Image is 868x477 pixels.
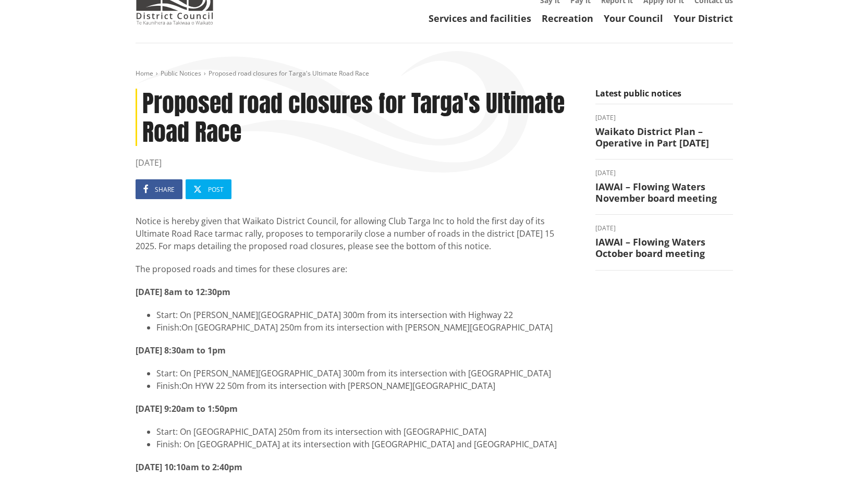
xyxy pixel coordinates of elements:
[429,12,531,25] a: Services and facilities
[595,170,733,204] a: [DATE] IAWAI – Flowing Waters November board meeting
[595,225,733,231] time: [DATE]
[136,215,580,252] p: Notice is hereby given that Waikato District Council, for allowing Club Targa Inc to hold the fir...
[136,345,226,356] strong: [DATE] 8:30am to 1pm
[136,89,580,146] h1: Proposed road closures for Targa's Ultimate Road Race
[595,115,733,149] a: [DATE] Waikato District Plan – Operative in Part [DATE]
[136,263,580,275] p: The proposed roads and times for these closures are:
[156,425,580,438] li: Start: On [GEOGRAPHIC_DATA] 250m from its intersection with [GEOGRAPHIC_DATA]
[156,380,181,392] span: Finish:
[208,185,224,194] span: Post
[595,237,733,259] h3: IAWAI – Flowing Waters October board meeting
[186,179,231,199] a: Post
[595,170,733,176] time: [DATE]
[136,286,230,298] strong: [DATE] 8am to 12:30pm
[181,380,495,392] span: On HYW 22 50m from its intersection with [PERSON_NAME][GEOGRAPHIC_DATA]
[674,12,733,25] a: Your District
[156,438,580,450] li: Finish: On [GEOGRAPHIC_DATA] at its intersection with [GEOGRAPHIC_DATA] and [GEOGRAPHIC_DATA]
[595,89,733,104] h5: Latest public notices
[156,367,580,380] li: Start: On [PERSON_NAME][GEOGRAPHIC_DATA] 300m from its intersection with [GEOGRAPHIC_DATA]
[136,156,580,169] time: [DATE]
[136,403,238,414] strong: [DATE] 9:20am to 1:50pm
[155,185,175,194] span: Share
[820,433,858,471] iframe: Messenger Launcher
[595,181,733,204] h3: IAWAI – Flowing Waters November board meeting
[136,69,733,78] nav: breadcrumb
[136,461,242,473] strong: [DATE] 10:10am to 2:40pm
[542,12,593,25] a: Recreation
[181,322,553,333] span: On [GEOGRAPHIC_DATA] 250m from its intersection with [PERSON_NAME][GEOGRAPHIC_DATA]
[604,12,663,25] a: Your Council
[156,321,580,334] li: Finish:
[209,69,369,78] span: Proposed road closures for Targa's Ultimate Road Race
[161,69,201,78] a: Public Notices
[156,309,513,321] span: Start: On [PERSON_NAME][GEOGRAPHIC_DATA] 300m from its intersection with Highway 22
[136,179,182,199] a: Share
[595,126,733,149] h3: Waikato District Plan – Operative in Part [DATE]
[595,225,733,259] a: [DATE] IAWAI – Flowing Waters October board meeting
[595,115,733,121] time: [DATE]
[136,69,153,78] a: Home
